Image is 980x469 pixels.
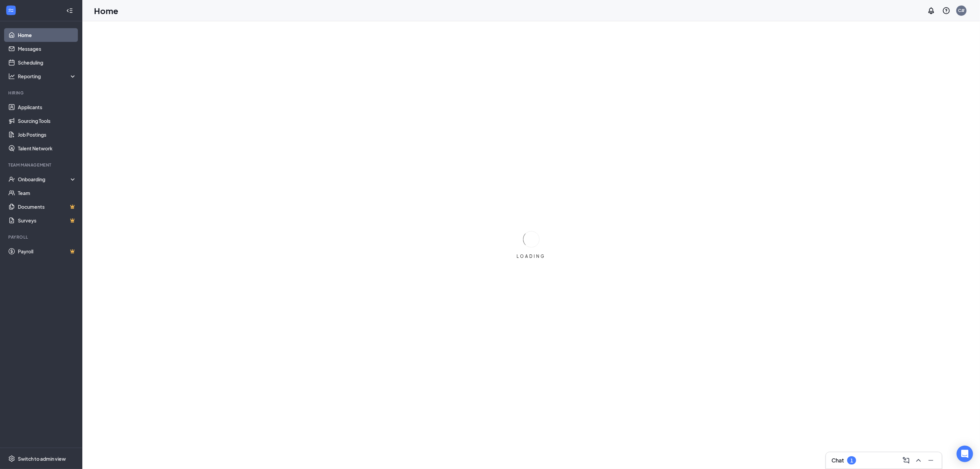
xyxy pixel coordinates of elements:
[66,7,73,14] svg: Collapse
[957,446,973,462] div: Open Intercom Messenger
[18,100,76,114] a: Applicants
[18,200,76,214] a: DocumentsCrown
[18,455,66,462] div: Switch to admin view
[958,8,965,13] div: C#
[913,455,924,466] button: ChevronUp
[18,176,71,183] div: Onboarding
[925,455,936,466] button: Minimize
[18,42,76,56] a: Messages
[831,457,844,464] h3: Chat
[8,73,15,80] svg: Analysis
[94,5,118,16] h1: Home
[902,456,910,465] svg: ComposeMessage
[8,455,15,462] svg: Settings
[8,176,15,183] svg: UserCheck
[927,456,935,465] svg: Minimize
[18,56,76,69] a: Scheduling
[18,114,76,128] a: Sourcing Tools
[901,455,912,466] button: ComposeMessage
[18,214,76,227] a: SurveysCrown
[18,128,76,141] a: Job Postings
[8,90,75,96] div: Hiring
[914,456,923,465] svg: ChevronUp
[18,73,77,80] div: Reporting
[942,7,951,15] svg: QuestionInfo
[18,141,76,155] a: Talent Network
[8,162,75,168] div: Team Management
[927,7,935,15] svg: Notifications
[850,458,853,464] div: 1
[8,7,14,14] svg: WorkstreamLogo
[18,28,76,42] a: Home
[514,253,548,259] div: LOADING
[18,244,76,258] a: PayrollCrown
[18,186,76,200] a: Team
[8,234,75,240] div: Payroll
